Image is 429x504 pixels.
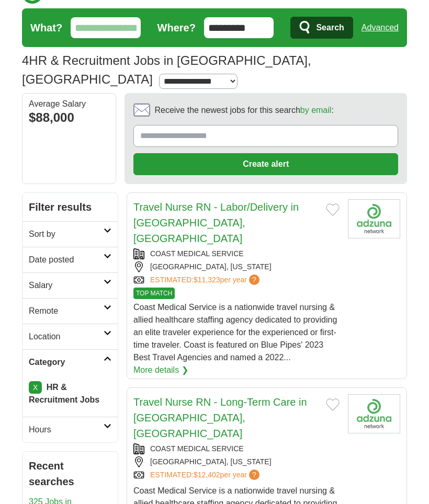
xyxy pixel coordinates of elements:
button: Add to favorite jobs [326,398,340,411]
a: Category [22,349,118,375]
h2: Category [29,356,104,369]
h1: HR & Recruitment Jobs in [GEOGRAPHIC_DATA], [GEOGRAPHIC_DATA] [22,53,311,86]
a: by email [300,106,332,114]
h2: Filter results [22,193,118,221]
span: 4 [22,51,29,70]
h2: Salary [29,279,104,292]
img: Company logo [348,199,400,238]
h2: Sort by [29,228,104,240]
a: Advanced [362,17,399,38]
a: X [29,381,42,394]
div: [GEOGRAPHIC_DATA], [US_STATE] [133,261,340,272]
a: Location [22,324,118,349]
span: ? [249,469,259,480]
a: Salary [22,272,118,298]
h2: Recent searches [29,458,111,489]
img: Company logo [348,394,400,433]
div: COAST MEDICAL SERVICE [133,248,340,259]
label: Where? [157,20,196,36]
span: ? [249,274,259,285]
a: More details ❯ [133,364,188,376]
div: COAST MEDICAL SERVICE [133,443,340,454]
a: Remote [22,298,118,324]
button: Search [290,17,353,39]
span: $11,323 [194,276,220,284]
span: Receive the newest jobs for this search : [154,104,333,117]
label: What? [30,20,62,36]
span: Coast Medical Service is a nationwide travel nursing & allied healthcare staffing agency dedicate... [133,303,337,362]
h2: Remote [29,305,104,317]
div: $88,000 [29,108,109,127]
button: Create alert [133,153,398,175]
h2: Hours [29,423,104,436]
a: Travel Nurse RN - Labor/Delivery in [GEOGRAPHIC_DATA], [GEOGRAPHIC_DATA] [133,201,299,244]
h2: Date posted [29,254,104,266]
strong: HR & Recruitment Jobs [29,383,99,404]
span: Search [316,17,344,38]
span: $12,402 [194,471,220,479]
button: Add to favorite jobs [326,203,340,216]
div: Average Salary [29,100,109,108]
a: Hours [22,417,118,442]
div: [GEOGRAPHIC_DATA], [US_STATE] [133,456,340,467]
a: ESTIMATED:$11,323per year? [150,274,262,285]
a: ESTIMATED:$12,402per year? [150,469,262,480]
h2: Location [29,330,104,343]
a: Sort by [22,221,118,247]
a: Travel Nurse RN - Long-Term Care in [GEOGRAPHIC_DATA], [GEOGRAPHIC_DATA] [133,396,307,439]
a: Date posted [22,247,118,272]
span: TOP MATCH [133,288,175,299]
